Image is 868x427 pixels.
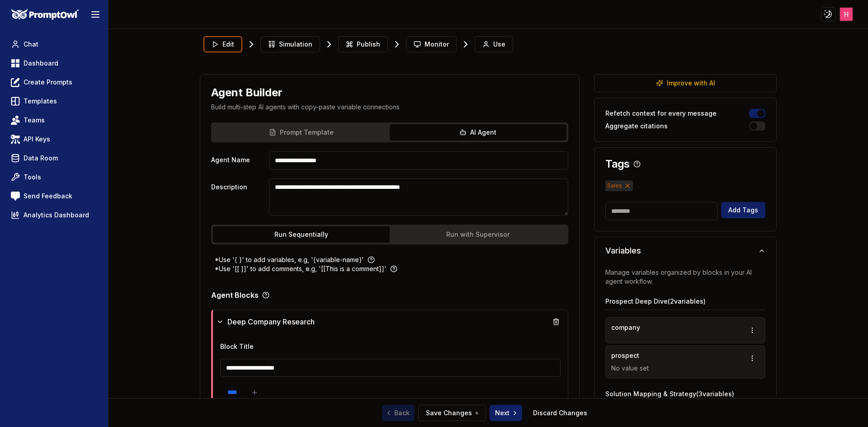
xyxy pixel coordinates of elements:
h1: Agent Builder [211,85,283,100]
a: Teams [7,112,101,128]
h3: Tags [605,159,630,169]
p: Agent Blocks [211,291,259,299]
span: Deep Company Research [227,316,315,327]
p: Build multi-step AI agents with copy-paste variable connections [211,103,569,112]
span: Dashboard [24,59,58,68]
label: Aggregate citations [605,123,668,129]
button: Simulation [260,36,320,52]
span: Templates [24,97,57,106]
span: Simulation [279,40,312,49]
span: Publish [357,40,380,49]
span: Next [495,408,519,418]
p: No value set [611,364,738,373]
a: Discard Changes [533,408,587,418]
label: Description [211,178,265,216]
button: Monitor [406,36,457,52]
button: AI Agent [390,124,566,141]
a: Data Room [7,150,101,166]
button: Next [490,405,522,421]
img: ACg8ocJJXoBNX9W-FjmgwSseULRJykJmqCZYzqgfQpEi3YodQgNtRg=s96-c [840,8,853,21]
span: Send Feedback [24,192,72,201]
a: Analytics Dashboard [7,207,101,223]
img: PromptOwl [11,9,79,20]
p: Manage variables organized by blocks in your AI agent workflow. [605,268,765,286]
img: feedback [11,192,20,201]
p: prospect [611,351,639,360]
button: Variables [594,237,776,264]
a: Create Prompts [7,74,101,90]
button: Discard Changes [526,405,594,421]
button: Use [475,36,513,52]
a: Templates [7,93,101,109]
span: Sales [605,180,633,191]
a: API Keys [7,131,101,147]
a: Send Feedback [7,188,101,204]
p: *Use '{ }' to add variables, e.g, '{variable-name}' [215,255,364,264]
span: Edit [222,40,234,49]
span: Teams [24,116,45,125]
span: Create Prompts [24,78,72,87]
span: Analytics Dashboard [24,211,89,220]
span: Data Room [24,154,58,163]
a: Tools [7,169,101,185]
span: Tools [24,173,41,182]
span: Chat [24,40,38,49]
label: Agent Name [211,151,265,169]
span: Monitor [425,40,449,49]
button: Prompt Template [213,124,390,141]
button: Run Sequentially [213,226,390,243]
label: Block Title [220,343,254,350]
a: Chat [7,36,101,52]
button: Edit [203,36,242,52]
label: Prospect Deep Dive ( 2 variables) [605,297,706,306]
span: API Keys [24,135,50,144]
span: Use [493,40,505,49]
button: Publish [338,36,388,52]
button: Improve with AI [594,74,777,92]
label: Solution Mapping & Strategy ( 3 variables) [605,389,734,399]
a: Back [382,405,415,421]
label: Refetch context for every message [605,110,717,117]
button: Save Changes [418,405,486,421]
p: company [611,323,640,332]
button: Run with Supervisor [390,226,566,243]
a: Dashboard [7,55,101,71]
p: *Use '[[ ]]' to add comments, e.g, '[[This is a comment]]' [215,264,387,273]
button: Add Tags [721,202,765,218]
